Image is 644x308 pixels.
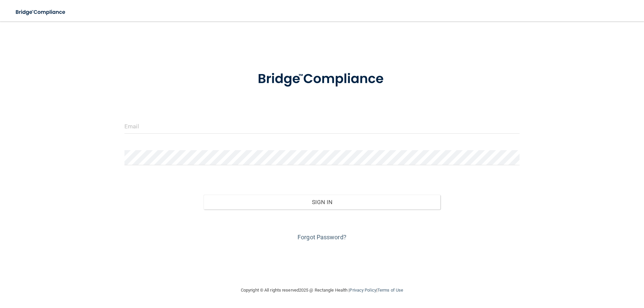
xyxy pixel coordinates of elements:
[200,280,444,301] div: Copyright © All rights reserved 2025 @ Rectangle Health | |
[204,195,441,209] button: Sign In
[10,5,72,19] img: bridge_compliance_login_screen.278c3ca4.svg
[244,62,400,97] img: bridge_compliance_login_screen.278c3ca4.svg
[298,234,346,241] a: Forgot Password?
[350,288,376,293] a: Privacy Policy
[124,119,520,134] input: Email
[377,288,403,293] a: Terms of Use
